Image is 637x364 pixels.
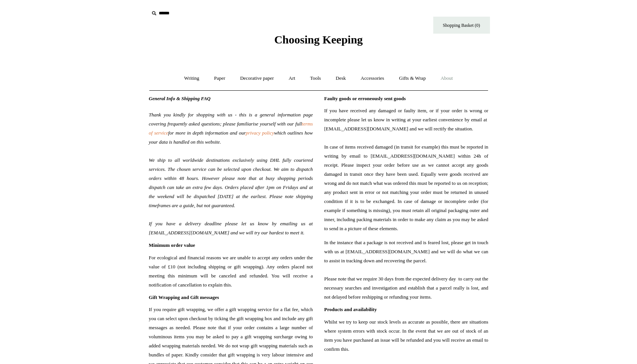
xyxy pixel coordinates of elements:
[149,96,211,101] span: General Info & Shipping FAQ
[433,17,490,34] a: Shopping Basket (0)
[233,68,281,88] a: Decorative paper
[324,96,406,101] span: Faulty goods or erroneously sent goods
[274,39,363,45] a: Choosing Keeping
[177,68,206,88] a: Writing
[324,106,488,233] span: If you have received any damaged or faulty item, or if your order is wrong or incomplete please l...
[149,112,313,127] span: Thank you kindly for shopping with us - this is a general information page covering frequently as...
[354,68,391,88] a: Accessories
[329,68,353,88] a: Desk
[207,68,232,88] a: Paper
[149,242,195,248] span: Minimum order value
[149,130,313,235] span: which outlines how your data is handled on this website. We ship to all worldwide destinations ex...
[282,68,302,88] a: Art
[149,253,313,290] span: For ecological and financial reasons we are unable to accept any orders under the value of £10 (n...
[168,130,246,136] span: for more in depth information and our
[434,68,460,88] a: About
[324,238,488,302] span: In the instance that a package is not received and is feared lost, please get in touch with us at...
[149,294,219,300] span: Gift Wrapping and Gift messages
[274,33,363,46] span: Choosing Keeping
[392,68,432,88] a: Gifts & Wrap
[324,307,377,312] span: Products and availability
[303,68,328,88] a: Tools
[246,130,274,136] a: privacy policy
